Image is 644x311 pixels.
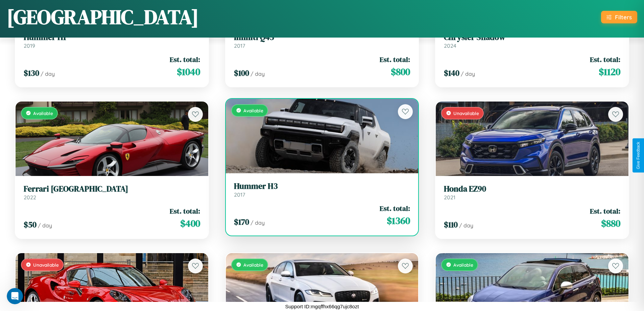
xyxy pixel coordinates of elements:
span: Available [453,262,473,268]
span: $ 880 [601,217,620,230]
span: Available [33,110,53,116]
span: 2019 [24,42,35,49]
span: $ 1040 [177,65,200,79]
div: Filters [615,14,632,21]
span: 2017 [234,191,245,198]
a: Chrysler Shadow2024 [444,32,620,49]
a: Hummer H12019 [24,32,200,49]
h3: Ferrari [GEOGRAPHIC_DATA] [24,184,200,194]
span: / day [459,222,473,229]
span: / day [251,70,265,77]
span: Available [243,108,263,113]
span: Available [243,262,263,268]
span: / day [41,70,55,77]
span: $ 50 [24,219,37,230]
button: Filters [601,11,637,23]
span: Unavailable [33,262,59,268]
span: / day [461,70,475,77]
span: $ 100 [234,67,249,79]
span: $ 130 [24,67,39,79]
h3: Hummer H3 [234,181,410,191]
span: / day [251,219,265,226]
h3: Hummer H1 [24,32,200,42]
h1: [GEOGRAPHIC_DATA] [7,3,199,31]
span: $ 140 [444,67,459,79]
p: Support ID: mgqffhx66qg7ujc8ozt [285,302,359,311]
span: Est. total: [380,203,410,213]
span: / day [38,222,52,229]
span: 2022 [24,194,36,201]
h3: Infiniti Q45 [234,32,410,42]
span: $ 170 [234,216,249,227]
a: Infiniti Q452017 [234,32,410,49]
a: Honda EZ902021 [444,184,620,201]
h3: Chrysler Shadow [444,32,620,42]
span: Est. total: [170,206,200,216]
span: Est. total: [590,206,620,216]
div: Give Feedback [636,142,641,169]
span: $ 800 [391,65,410,79]
h3: Honda EZ90 [444,184,620,194]
span: $ 1120 [599,65,620,79]
span: 2024 [444,42,456,49]
span: $ 400 [180,217,200,230]
span: Unavailable [453,110,479,116]
a: Hummer H32017 [234,181,410,198]
iframe: Intercom live chat [7,288,23,304]
span: 2017 [234,42,245,49]
span: 2021 [444,194,455,201]
span: Est. total: [380,54,410,64]
a: Ferrari [GEOGRAPHIC_DATA]2022 [24,184,200,201]
span: Est. total: [590,54,620,64]
span: $ 1360 [387,214,410,227]
span: $ 110 [444,219,458,230]
span: Est. total: [170,54,200,64]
